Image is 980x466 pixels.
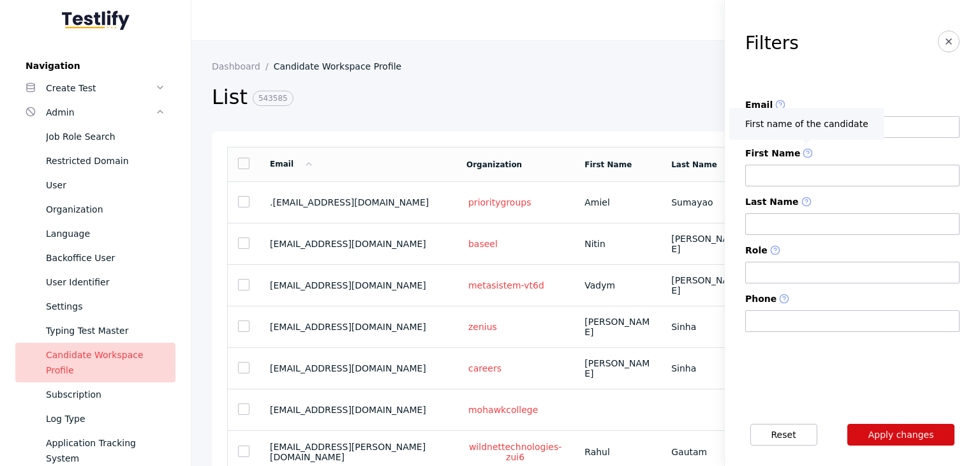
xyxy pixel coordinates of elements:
[46,202,165,217] div: Organization
[46,153,165,169] div: Restricted Domain
[745,294,960,305] label: Phone
[270,280,446,290] section: [EMAIL_ADDRESS][DOMAIN_NAME]
[466,363,503,374] a: careers
[466,321,499,333] a: zenius
[270,363,446,373] section: [EMAIL_ADDRESS][DOMAIN_NAME]
[584,239,651,249] section: Nitin
[15,407,175,431] a: Log Type
[15,222,175,246] a: Language
[212,61,274,71] a: Dashboard
[584,197,651,207] section: Amiel
[46,129,165,144] div: Job Role Search
[671,363,738,373] section: Sinha
[46,274,165,290] div: User Identifier
[745,100,960,111] label: Email
[15,343,175,382] a: Candidate Workspace Profile
[15,149,175,173] a: Restricted Domain
[15,294,175,319] a: Settings
[745,197,960,208] label: Last Name
[15,270,175,294] a: User Identifier
[584,447,651,457] section: Rahul
[15,246,175,270] a: Backoffice User
[671,197,738,207] section: Sumayao
[270,197,446,207] section: .[EMAIL_ADDRESS][DOMAIN_NAME]
[46,411,165,426] div: Log Type
[466,404,540,416] a: mohawkcollege
[62,10,130,30] img: Testlify - Backoffice
[750,424,817,446] button: Reset
[671,447,738,457] section: Gautam
[466,160,522,169] a: Organization
[270,322,446,332] section: [EMAIL_ADDRESS][DOMAIN_NAME]
[466,280,546,291] a: metasistem-vt6d
[46,435,165,466] div: Application Tracking System
[15,197,175,222] a: Organization
[270,239,446,249] section: [EMAIL_ADDRESS][DOMAIN_NAME]
[270,405,446,415] section: [EMAIL_ADDRESS][DOMAIN_NAME]
[46,347,165,378] div: Candidate Workspace Profile
[46,250,165,266] div: Backoffice User
[46,299,165,314] div: Settings
[15,124,175,149] a: Job Role Search
[466,238,500,250] a: baseel
[671,322,738,332] section: Sinha
[584,160,632,169] a: First Name
[15,61,175,71] label: Navigation
[46,80,155,96] div: Create Test
[253,91,293,106] span: 543585
[274,61,412,71] a: Candidate Workspace Profile
[671,160,717,169] a: Last Name
[46,105,155,120] div: Admin
[745,148,960,160] label: First Name
[745,33,799,54] h3: Filters
[584,280,651,290] section: Vadym
[671,234,738,254] section: [PERSON_NAME]
[466,197,533,208] a: prioritygroups
[270,160,314,169] a: Email
[15,319,175,343] a: Typing Test Master
[584,358,651,379] section: [PERSON_NAME]
[46,323,165,338] div: Typing Test Master
[745,245,960,257] label: Role
[671,275,738,296] section: [PERSON_NAME]
[46,226,165,241] div: Language
[584,317,651,337] section: [PERSON_NAME]
[212,84,761,111] h2: List
[270,442,446,462] section: [EMAIL_ADDRESS][PERSON_NAME][DOMAIN_NAME]
[46,387,165,402] div: Subscription
[466,441,564,463] a: wildnettechnologies-zui6
[847,424,955,446] button: Apply changes
[46,177,165,193] div: User
[15,382,175,407] a: Subscription
[15,173,175,197] a: User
